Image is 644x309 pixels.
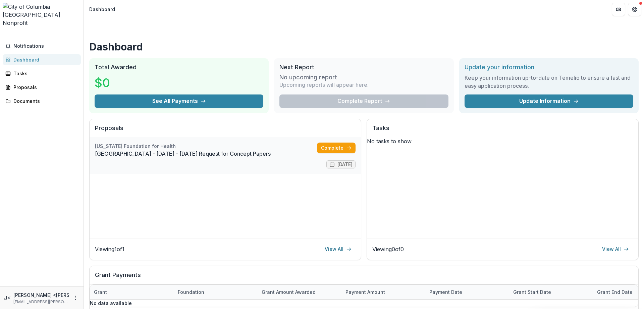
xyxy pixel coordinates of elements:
[465,64,633,71] h2: Update your information
[174,285,258,299] div: Foundation
[3,82,81,93] a: Proposals
[3,54,81,65] a: Dashboard
[95,271,633,284] h2: Grant Payments
[598,244,633,255] a: View All
[372,124,633,137] h2: Tasks
[279,81,369,89] p: Upcoming reports will appear here.
[90,288,111,296] div: Grant
[3,20,28,26] span: Nonprofit
[13,70,75,77] div: Tasks
[13,98,75,105] div: Documents
[612,3,625,16] button: Partners
[628,3,641,16] button: Get Help
[13,84,75,91] div: Proposals
[341,285,425,299] div: Payment Amount
[258,285,341,299] div: Grant amount awarded
[90,300,638,307] p: No data available
[3,95,81,107] a: Documents
[279,64,448,71] h2: Next Report
[95,245,124,253] p: Viewing 1 of 1
[90,285,174,299] div: Grant
[509,288,555,296] div: Grant start date
[95,124,356,137] h2: Proposals
[279,74,337,81] h3: No upcoming report
[372,245,404,253] p: Viewing 0 of 0
[317,143,356,153] a: Complete
[593,288,637,296] div: Grant end date
[95,74,110,92] h3: $0
[3,41,81,51] button: Notifications
[13,299,69,305] p: [EMAIL_ADDRESS][PERSON_NAME][DOMAIN_NAME]
[509,285,593,299] div: Grant start date
[174,288,208,296] div: Foundation
[258,288,320,296] div: Grant amount awarded
[13,56,75,63] div: Dashboard
[95,150,317,158] a: [GEOGRAPHIC_DATA] - [DATE] - [DATE] Request for Concept Papers
[367,137,638,145] p: No tasks to show
[71,294,79,302] button: More
[89,41,639,53] h1: Dashboard
[425,288,466,296] div: Payment date
[3,3,81,11] img: City of Columbia
[13,43,78,49] span: Notifications
[95,94,263,108] button: See All Payments
[95,64,263,71] h2: Total Awarded
[3,11,81,19] div: [GEOGRAPHIC_DATA]
[87,4,118,14] nav: breadcrumb
[341,288,389,296] div: Payment Amount
[321,244,356,255] a: View All
[3,68,81,79] a: Tasks
[425,285,509,299] div: Payment date
[13,292,215,299] p: [PERSON_NAME] <[PERSON_NAME][EMAIL_ADDRESS][PERSON_NAME][DOMAIN_NAME]>
[465,94,633,108] a: Update Information
[89,6,115,13] div: Dashboard
[465,74,633,90] h3: Keep your information up-to-date on Temelio to ensure a fast and easy application process.
[4,294,11,302] div: Jordan Bales <jordan.bales@como.gov>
